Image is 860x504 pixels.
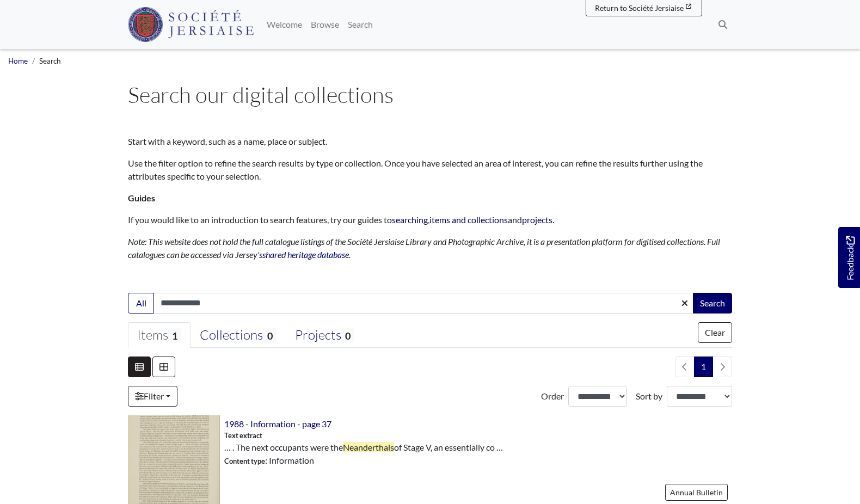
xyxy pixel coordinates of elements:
[128,82,732,108] h1: Search our digital collections
[595,3,684,13] span: Return to Société Jersiaise
[128,236,720,260] em: Note: This website does not hold the full catalogue listings of the Société Jersiaise Library and...
[128,293,154,314] button: All
[693,293,732,314] button: Search
[636,390,662,403] label: Sort by
[392,214,428,225] a: searching
[128,7,254,42] img: Société Jersiaise
[295,327,354,343] div: Projects
[224,441,503,454] span: … . The next occupants were the of Stage V, an essentially co …
[224,431,262,441] span: Text extract
[306,14,343,35] a: Browse
[263,328,276,343] span: 0
[262,14,306,35] a: Welcome
[168,328,181,343] span: 1
[153,293,694,314] input: Enter one or more search terms...
[8,57,28,65] a: Home
[698,322,732,343] button: Clear
[39,57,61,65] span: Search
[128,4,254,45] a: Société Jersiaise logo
[343,14,377,35] a: Search
[137,327,181,343] div: Items
[128,157,732,183] p: Use the filter option to refine the search results by type or collection. Once you have selected ...
[128,135,732,148] p: Start with a keyword, such as a name, place or subject.
[341,328,354,343] span: 0
[694,357,713,377] span: Goto page 1
[429,214,508,225] a: items and collections
[844,236,857,280] span: Feedback
[665,484,728,501] a: Annual Bulletin
[224,419,331,429] a: 1988 - Information - page 37
[200,327,276,343] div: Collections
[128,213,732,226] p: If you would like to an introduction to search features, try our guides to , and .
[262,249,349,260] a: shared heritage database
[224,457,265,465] span: Content type
[541,390,564,403] label: Order
[838,227,860,288] a: Would you like to provide feedback?
[675,357,695,377] li: Previous page
[128,193,155,203] strong: Guides
[343,442,394,452] span: Neanderthals
[224,454,314,467] span: : Information
[128,386,177,407] a: Filter
[671,357,732,377] nav: pagination
[522,214,552,225] a: projects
